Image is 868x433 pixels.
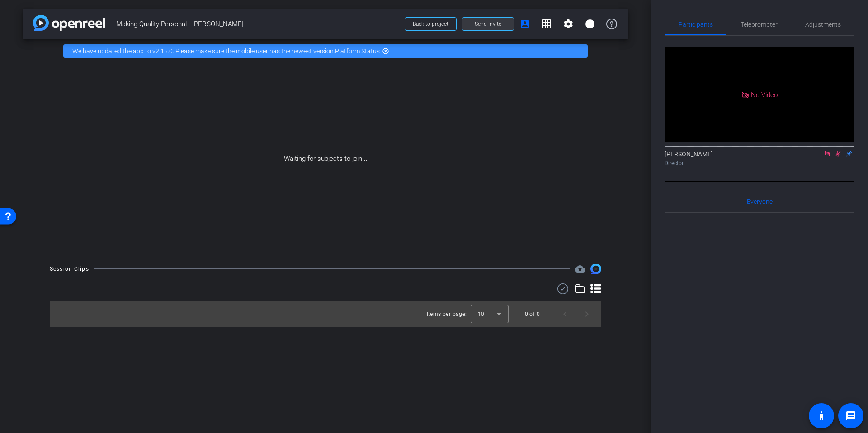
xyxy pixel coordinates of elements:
[585,19,595,29] mat-icon: info
[845,410,856,421] mat-icon: message
[427,310,467,319] div: Items per page:
[805,21,841,28] span: Adjustments
[405,17,457,31] button: Back to project
[462,17,514,31] button: Send invite
[116,15,399,33] span: Making Quality Personal - [PERSON_NAME]
[525,310,540,319] div: 0 of 0
[382,47,389,55] mat-icon: highlight_off
[475,20,501,28] span: Send invite
[33,15,105,31] img: app-logo
[576,303,598,325] button: Next page
[519,19,530,29] mat-icon: account_box
[665,150,854,167] div: [PERSON_NAME]
[50,264,89,273] div: Session Clips
[563,19,574,29] mat-icon: settings
[751,90,778,99] span: No Video
[541,19,552,29] mat-icon: grid_on
[63,44,588,58] div: We have updated the app to v2.15.0. Please make sure the mobile user has the newest version.
[23,63,628,254] div: Waiting for subjects to join...
[335,47,380,55] a: Platform Status
[816,410,827,421] mat-icon: accessibility
[665,159,854,167] div: Director
[413,21,448,27] span: Back to project
[590,264,601,274] img: Session clips
[741,21,778,28] span: Teleprompter
[747,198,773,205] span: Everyone
[575,264,585,274] mat-icon: cloud_upload
[679,21,713,28] span: Participants
[554,303,576,325] button: Previous page
[575,264,585,274] span: Destinations for your clips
